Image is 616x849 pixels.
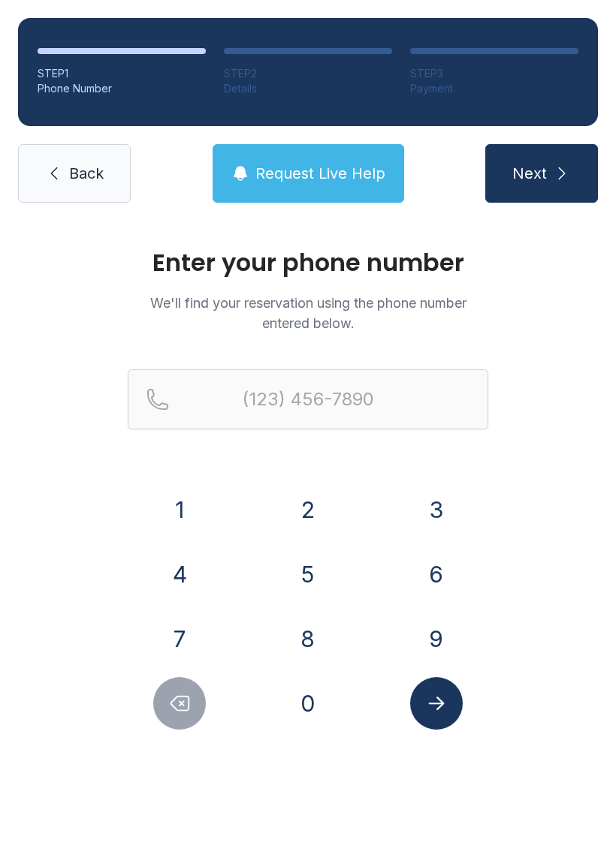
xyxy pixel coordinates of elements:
[153,613,206,665] button: 7
[255,163,385,184] span: Request Live Help
[38,66,206,81] div: STEP 1
[282,548,334,601] button: 5
[69,163,104,184] span: Back
[153,548,206,601] button: 4
[282,483,334,536] button: 2
[128,251,488,275] h1: Enter your phone number
[410,613,463,665] button: 9
[38,81,206,96] div: Phone Number
[410,483,463,536] button: 3
[410,677,463,730] button: Submit lookup form
[512,163,547,184] span: Next
[153,483,206,536] button: 1
[410,81,578,96] div: Payment
[282,677,334,730] button: 0
[224,81,392,96] div: Details
[410,548,463,601] button: 6
[153,677,206,730] button: Delete number
[410,66,578,81] div: STEP 3
[282,613,334,665] button: 8
[128,369,488,429] input: Reservation phone number
[224,66,392,81] div: STEP 2
[128,293,488,333] p: We'll find your reservation using the phone number entered below.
